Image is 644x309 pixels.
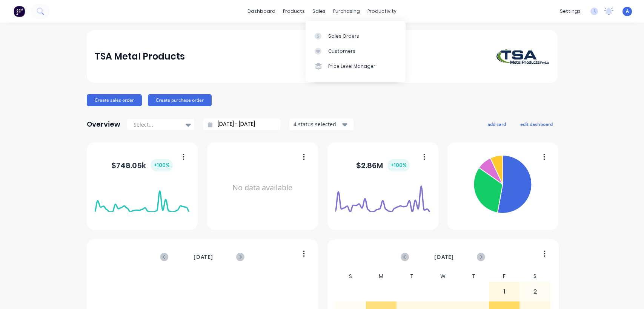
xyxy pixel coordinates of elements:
div: TSA Metal Products [95,49,185,64]
span: [DATE] [194,253,213,261]
div: $ 748.05k [111,159,173,171]
img: Factory [14,6,25,17]
div: Sales Orders [328,33,359,40]
a: Price Level Manager [306,59,406,74]
div: T [397,271,427,282]
div: $ 2.86M [356,159,410,171]
div: 4 status selected [294,120,341,128]
div: purchasing [329,6,364,17]
div: + 100 % [151,159,173,171]
div: 2 [520,282,550,301]
a: Customers [306,44,406,59]
div: No data available [215,152,310,223]
button: 4 status selected [289,119,354,130]
img: TSA Metal Products [496,49,549,64]
div: 1 [489,282,520,301]
div: sales [309,6,329,17]
div: F [489,271,520,282]
button: edit dashboard [515,119,558,129]
button: Create sales order [87,94,142,106]
div: T [458,271,489,282]
div: Overview [87,117,120,132]
div: W [427,271,458,282]
a: Sales Orders [306,28,406,43]
div: S [335,271,366,282]
div: + 100 % [387,159,410,171]
div: M [366,271,397,282]
div: Price Level Manager [328,63,375,70]
button: add card [483,119,511,129]
button: Create purchase order [148,94,212,106]
div: Customers [328,48,355,55]
a: dashboard [244,6,279,17]
span: A [626,8,629,15]
div: products [279,6,309,17]
div: S [520,271,550,282]
div: productivity [364,6,400,17]
div: settings [556,6,584,17]
span: [DATE] [434,253,454,261]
